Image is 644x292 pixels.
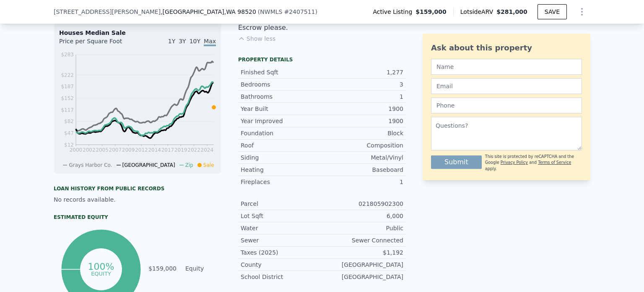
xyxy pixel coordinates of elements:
tspan: 2014 [148,147,161,153]
tspan: $12 [64,142,74,148]
tspan: 2024 [201,147,214,153]
span: Sale [203,162,214,168]
input: Phone [431,97,582,113]
div: Sewer Connected [322,236,403,245]
div: Estimated Equity [54,214,221,221]
div: 3 [322,80,403,89]
tspan: 2000 [70,147,83,153]
div: Taxes (2025) [241,248,322,257]
tspan: 2009 [122,147,135,153]
span: NWMLS [260,8,282,15]
div: Price per Square Foot [59,37,138,50]
span: , [GEOGRAPHIC_DATA] [161,8,256,16]
div: Bedrooms [241,80,322,89]
div: Heating [241,166,322,174]
span: , WA 98520 [224,8,256,15]
td: Equity [184,264,221,273]
tspan: $283 [61,52,74,58]
tspan: $117 [61,107,74,113]
div: 1 [322,178,403,186]
span: # 2407511 [284,8,315,15]
div: Block [322,129,403,137]
span: $281,000 [496,8,527,15]
div: Roof [241,141,322,150]
button: Show Options [574,3,590,20]
tspan: 100% [88,261,114,272]
div: Water [241,224,322,232]
tspan: $47 [64,130,74,136]
span: [GEOGRAPHIC_DATA] [122,162,175,168]
div: 1 [322,92,403,101]
span: 1Y [168,38,175,45]
tspan: $82 [64,118,74,124]
div: Siding [241,153,322,162]
span: 10Y [190,38,200,45]
div: Foundation [241,129,322,137]
div: This site is protected by reCAPTCHA and the Google and apply. [485,154,582,172]
input: Name [431,59,582,75]
div: [GEOGRAPHIC_DATA] [322,260,403,269]
tspan: 2007 [109,147,122,153]
div: Metal/Vinyl [322,153,403,162]
a: Privacy Policy [501,160,528,165]
div: School District [241,273,322,281]
div: Year Built [241,105,322,113]
span: Lotside ARV [460,8,496,16]
div: No records available. [54,195,221,204]
span: [STREET_ADDRESS][PERSON_NAME] [54,8,161,16]
span: Grays Harbor Co. [69,162,112,168]
div: Fireplaces [241,178,322,186]
span: Zip [185,162,193,168]
tspan: 2002 [83,147,96,153]
tspan: 2019 [174,147,187,153]
div: Parcel [241,200,322,208]
tspan: 2012 [135,147,148,153]
button: SAVE [538,4,567,19]
span: 3Y [179,38,186,45]
div: Houses Median Sale [59,29,216,37]
button: Show less [238,34,275,43]
div: [GEOGRAPHIC_DATA] [322,273,403,281]
div: 021805902300 [322,200,403,208]
div: Public [322,224,403,232]
div: Loan history from public records [54,185,221,192]
input: Email [431,78,582,94]
div: Ask about this property [431,42,582,54]
a: Terms of Service [538,160,571,165]
div: Bathrooms [241,92,322,101]
div: Finished Sqft [241,68,322,76]
div: 1900 [322,105,403,113]
tspan: 2022 [187,147,200,153]
span: Max [204,38,216,46]
tspan: 2017 [161,147,174,153]
tspan: equity [91,270,111,276]
button: Submit [431,155,482,169]
tspan: $222 [61,72,74,78]
div: Sewer [241,236,322,245]
tspan: $152 [61,95,74,101]
td: $159,000 [148,264,177,273]
span: Active Listing [373,8,415,16]
div: Year Improved [241,117,322,125]
div: $1,192 [322,248,403,257]
tspan: $187 [61,84,74,89]
div: Lot Sqft [241,212,322,220]
span: $159,000 [415,8,447,16]
tspan: 2005 [96,147,109,153]
div: ( ) [258,8,317,16]
div: 1900 [322,117,403,125]
div: 1,277 [322,68,403,76]
div: County [241,260,322,269]
div: Property details [238,56,406,63]
div: 6,000 [322,212,403,220]
div: Baseboard [322,166,403,174]
div: Composition [322,141,403,150]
